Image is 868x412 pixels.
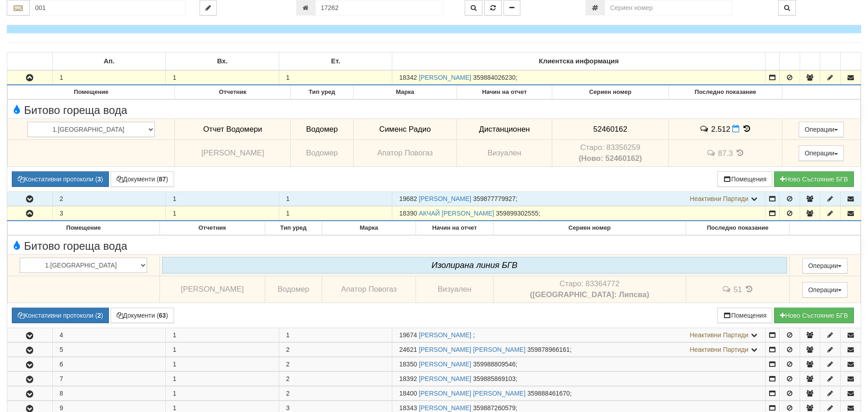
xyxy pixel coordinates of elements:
td: 6 [52,357,166,371]
td: : No sort applied, sorting is disabled [7,52,53,70]
span: Битово гореща вода [10,240,127,252]
a: [PERSON_NAME] [419,404,471,412]
span: История на забележките [721,285,733,294]
a: [PERSON_NAME] [419,195,471,202]
span: 1 [286,195,290,202]
td: Сименс Радио [353,119,457,140]
button: Констативни протоколи (3) [12,171,109,187]
button: Помещения [717,171,773,187]
span: 359885869103 [473,375,515,382]
a: АКЧАЙ [PERSON_NAME] [419,210,494,217]
th: Начин на отчет [416,221,493,235]
span: 1 [286,74,290,81]
span: История на показанията [744,285,754,294]
b: 2 [98,312,101,319]
span: 359884026230 [473,74,515,81]
span: Партида № [399,346,417,353]
b: Ет. [331,57,340,65]
button: Новo Състояние БГВ [774,308,854,323]
td: Вх.: No sort applied, sorting is disabled [166,52,279,70]
td: Водомер [291,119,353,140]
span: История на показанията [742,124,752,133]
span: 359877779927 [473,195,515,202]
span: 2 [286,360,290,368]
span: Партида № [399,195,417,202]
b: (Ново: 52460162) [579,154,642,163]
a: [PERSON_NAME] [PERSON_NAME] [419,390,525,397]
td: 7 [52,372,166,386]
th: Помещение [8,85,175,99]
td: Дистанционен [457,119,552,140]
td: ; [392,372,765,386]
a: [PERSON_NAME] [419,375,471,382]
span: 51 [734,285,742,294]
td: ; [392,70,765,85]
span: 359887260579 [473,404,515,412]
b: Клиентска информация [539,57,619,65]
td: Визуален [416,276,493,303]
span: 359899302555 [496,210,538,217]
span: [PERSON_NAME] [181,285,244,294]
span: Партида № [399,74,417,81]
b: Вх. [217,57,228,65]
td: : No sort applied, sorting is disabled [841,52,861,70]
th: Тип уред [291,85,353,99]
th: Отчетник [175,85,291,99]
span: Партида № [399,210,417,217]
td: ; [392,357,765,371]
span: 2 [286,346,290,353]
td: Водомер [265,276,322,303]
i: Нов Отчет към 01/09/2025 [732,125,740,133]
td: : No sort applied, sorting is disabled [820,52,841,70]
span: Битово гореща вода [10,104,127,116]
th: Начин на отчет [457,85,552,99]
a: [PERSON_NAME] [PERSON_NAME] [419,346,525,353]
button: Констативни протоколи (2) [12,308,109,323]
span: Партида № [399,360,417,368]
td: Устройство със сериен номер 83356259 беше подменено от устройство със сериен номер 52460162 [552,139,669,166]
td: Апатор Повогаз [353,139,457,166]
td: : No sort applied, sorting is disabled [765,52,780,70]
b: 3 [98,175,101,183]
th: Тип уред [265,221,322,235]
span: Партида № [399,404,417,412]
span: 2.512 [711,125,730,134]
th: Отчетник [159,221,265,235]
span: Партида № [399,390,417,397]
td: 1 [166,386,279,401]
td: 4 [52,328,166,342]
td: 1 [166,70,279,85]
td: ; [392,328,765,342]
td: : No sort applied, sorting is disabled [779,52,800,70]
td: Ет.: No sort applied, sorting is disabled [279,52,392,70]
td: 1 [166,343,279,357]
b: Ап. [104,57,115,65]
span: 87.3 [718,149,733,157]
td: ; [392,191,765,206]
td: Клиентска информация: No sort applied, sorting is disabled [392,52,765,70]
td: 1 [52,70,166,85]
td: Устройство със сериен номер 83364772 беше подменено от устройство със сериен номер Липсва [493,276,686,303]
span: Отчет Водомери [203,125,262,134]
button: Операции [802,258,848,273]
td: 1 [166,191,279,206]
button: Операции [799,145,844,161]
span: 3 [286,404,290,412]
td: 5 [52,343,166,357]
button: Помещения [717,308,773,323]
td: 1 [166,372,279,386]
button: Документи (87) [111,171,174,187]
span: [PERSON_NAME] [201,149,264,157]
th: Марка [322,221,416,235]
th: Последно показание [668,85,782,99]
button: Операции [799,122,844,137]
td: Водомер [291,139,353,166]
td: 1 [166,328,279,342]
td: ; [392,386,765,401]
td: 8 [52,386,166,401]
td: Апатор Повогаз [322,276,416,303]
span: История на показанията [735,149,745,157]
td: 1 [166,206,279,221]
span: 359878966161 [527,346,570,353]
i: Изолирана линия БГВ [431,260,518,270]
